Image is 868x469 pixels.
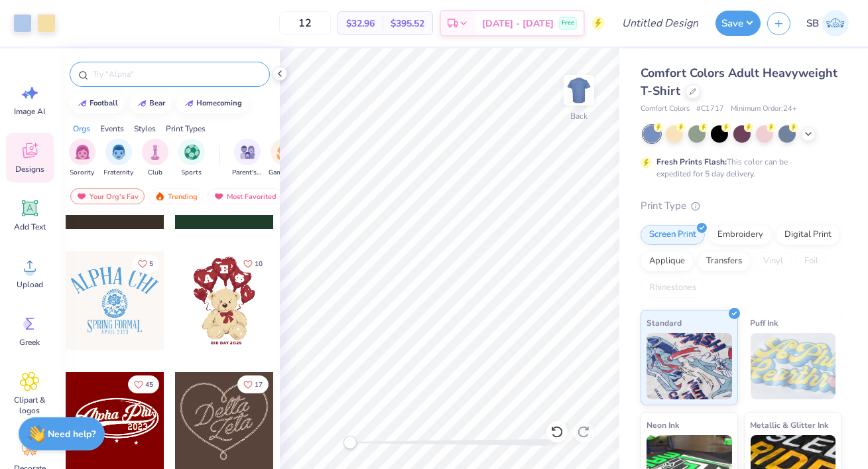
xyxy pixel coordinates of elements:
[269,139,299,178] button: filter button
[184,145,200,160] img: Sports Image
[641,65,837,99] span: Comfort Colors Adult Heavyweight T-Shirt
[176,94,249,113] button: homecoming
[148,145,162,160] img: Club Image
[69,139,95,178] div: filter for Sorority
[104,139,134,178] button: filter button
[482,17,554,31] span: [DATE] - [DATE]
[647,418,679,432] span: Neon Ink
[570,110,588,122] div: Back
[776,225,840,245] div: Digital Print
[104,139,134,178] div: filter for Fraternity
[178,139,205,178] button: filter button
[641,198,841,214] div: Print Type
[232,139,263,178] div: filter for Parent's Weekend
[343,436,357,449] div: Accessibility label
[255,381,263,388] span: 17
[48,428,96,440] strong: Need help?
[255,261,263,267] span: 10
[562,19,574,28] span: Free
[69,139,95,178] button: filter button
[129,94,172,113] button: bear
[15,106,46,117] span: Image AI
[100,123,124,135] div: Events
[566,77,592,103] img: Back
[796,251,827,271] div: Foil
[641,278,705,298] div: Rhinestones
[90,100,119,107] div: football
[822,10,849,36] img: Sarah Bogert
[73,123,90,135] div: Orgs
[149,188,204,204] div: Trending
[232,168,263,178] span: Parent's Weekend
[111,145,126,160] img: Fraternity Image
[178,139,205,178] div: filter for Sports
[240,145,255,160] img: Parent's Weekend Image
[277,145,292,160] img: Game Day Image
[132,255,159,273] button: Like
[237,375,269,393] button: Like
[92,68,261,81] input: Try "Alpha"
[208,188,282,204] div: Most Favorited
[166,123,206,135] div: Print Types
[145,381,153,388] span: 45
[149,261,153,267] span: 5
[76,192,87,201] img: most_fav.gif
[77,100,88,107] img: trend_line.gif
[237,255,269,273] button: Like
[647,316,682,330] span: Standard
[17,279,43,290] span: Upload
[346,17,375,31] span: $32.96
[20,337,40,348] span: Greek
[806,16,819,31] span: SB
[184,100,194,107] img: trend_line.gif
[137,100,147,107] img: trend_line.gif
[70,188,145,204] div: Your Org's Fav
[751,316,778,330] span: Puff Ink
[15,164,44,174] span: Designs
[182,168,202,178] span: Sports
[142,139,168,178] div: filter for Club
[611,10,709,36] input: Untitled Design
[104,168,134,178] span: Fraternity
[800,10,855,36] a: SB
[755,251,792,271] div: Vinyl
[155,192,165,201] img: trending.gif
[128,375,159,393] button: Like
[709,225,772,245] div: Embroidery
[70,168,95,178] span: Sorority
[232,139,263,178] button: filter button
[698,251,751,271] div: Transfers
[751,418,829,432] span: Metallic & Glitter Ink
[150,100,166,107] div: bear
[8,395,52,416] span: Clipart & logos
[656,157,727,167] strong: Fresh Prints Flash:
[641,251,694,271] div: Applique
[134,123,156,135] div: Styles
[269,168,299,178] span: Game Day
[731,103,797,115] span: Minimum Order: 24 +
[279,11,331,35] input: – –
[715,11,761,36] button: Save
[142,139,168,178] button: filter button
[641,225,705,245] div: Screen Print
[751,333,836,399] img: Puff Ink
[647,333,732,399] img: Standard
[70,94,125,113] button: football
[656,156,820,180] div: This color can be expedited for 5 day delivery.
[391,17,424,31] span: $395.52
[269,139,299,178] div: filter for Game Day
[14,222,46,232] span: Add Text
[148,168,162,178] span: Club
[696,103,724,115] span: # C1717
[197,100,243,107] div: homecoming
[641,103,690,115] span: Comfort Colors
[214,192,224,201] img: most_fav.gif
[75,145,90,160] img: Sorority Image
